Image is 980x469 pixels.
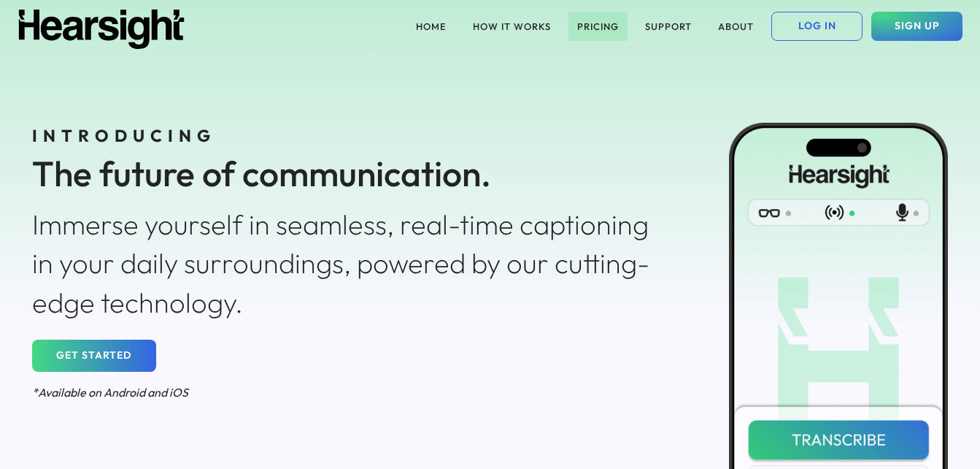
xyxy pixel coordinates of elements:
div: The future of communication. [32,149,665,198]
button: SIGN UP [871,12,962,41]
button: HOME [407,12,455,41]
button: ABOUT [709,12,763,41]
button: SUPPORT [636,12,701,41]
div: INTRODUCING [32,124,665,148]
button: LOG IN [771,12,863,41]
button: GET STARTED [32,340,156,372]
img: Hearsight logo [18,9,185,49]
button: HOW IT WORKS [464,12,560,41]
button: PRICING [568,12,628,41]
div: Immerse yourself in seamless, real-time captioning in your daily surroundings, powered by our cut... [32,205,665,322]
div: *Available on Android and iOS [32,384,665,400]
